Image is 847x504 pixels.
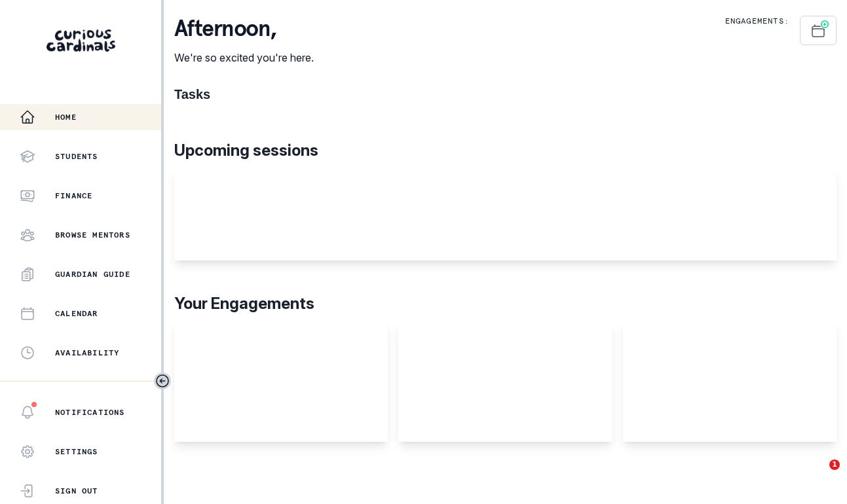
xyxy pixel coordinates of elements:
h1: Tasks [174,86,837,102]
img: Curious Cardinals Logo [47,29,115,52]
p: Guardian Guide [55,269,130,279]
p: afternoon , [174,16,314,42]
p: Your Engagements [174,292,837,315]
p: Engagements: [725,16,789,26]
p: Home [55,112,77,122]
p: Upcoming sessions [174,139,837,162]
p: We're so excited you're here. [174,50,314,65]
span: 1 [829,459,840,470]
p: Students [55,151,98,162]
p: Finance [55,190,92,201]
iframe: Intercom live chat [802,459,834,491]
p: Browse Mentors [55,230,130,240]
p: Settings [55,446,98,457]
p: Calendar [55,308,98,319]
button: Schedule Sessions [800,16,837,45]
p: Sign Out [55,486,98,496]
p: Notifications [55,407,125,418]
p: Availability [55,348,119,358]
button: Toggle sidebar [154,372,171,389]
